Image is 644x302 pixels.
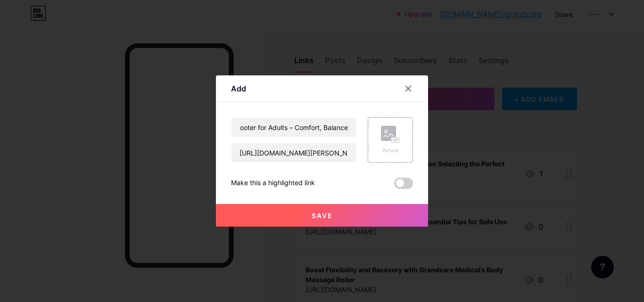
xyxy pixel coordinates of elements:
input: Title [231,118,356,137]
input: URL [231,143,356,162]
div: Add [231,83,246,94]
span: Save [312,212,333,220]
button: Save [216,204,428,227]
div: Make this a highlighted link [231,178,315,189]
div: Picture [381,147,400,154]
